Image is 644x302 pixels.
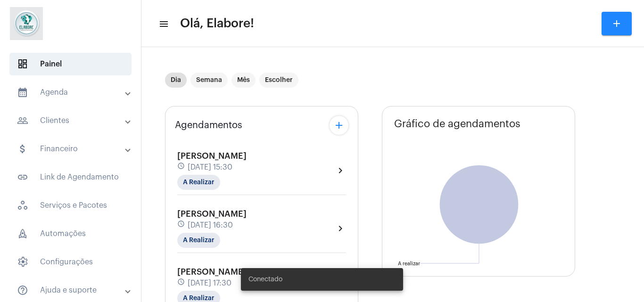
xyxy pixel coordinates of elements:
[9,194,132,217] span: Serviços e Pacotes
[17,285,28,296] mat-icon: sidenav icon
[17,143,28,155] mat-icon: sidenav icon
[188,279,231,287] span: [DATE] 17:30
[248,275,282,284] span: Conectado
[17,58,28,70] span: sidenav icon
[17,171,28,183] mat-icon: sidenav icon
[335,165,346,176] mat-icon: chevron_right
[333,120,345,131] mat-icon: add
[611,18,622,29] mat-icon: add
[17,87,126,98] mat-panel-title: Agenda
[17,115,126,126] mat-panel-title: Clientes
[9,251,132,273] span: Configurações
[6,138,141,160] mat-expansion-panel-header: sidenav iconFinanceiro
[259,73,298,88] mat-chip: Escolher
[17,228,28,239] span: sidenav icon
[8,5,45,42] img: 4c6856f8-84c7-1050-da6c-cc5081a5dbaf.jpg
[335,223,346,234] mat-icon: chevron_right
[6,279,141,302] mat-expansion-panel-header: sidenav iconAjuda e suporte
[190,73,228,88] mat-chip: Semana
[188,163,232,171] span: [DATE] 15:30
[177,233,220,248] mat-chip: A Realizar
[177,175,220,190] mat-chip: A Realizar
[231,73,256,88] mat-chip: Mês
[9,222,132,245] span: Automações
[180,16,254,31] span: Olá, Elabore!
[177,152,247,160] span: [PERSON_NAME]
[165,73,187,88] mat-chip: Dia
[177,210,247,218] span: [PERSON_NAME]
[6,81,141,104] mat-expansion-panel-header: sidenav iconAgenda
[188,221,233,229] span: [DATE] 16:30
[177,162,186,172] mat-icon: schedule
[177,278,186,288] mat-icon: schedule
[17,143,126,155] mat-panel-title: Financeiro
[17,285,126,296] mat-panel-title: Ajuda e suporte
[394,118,520,130] span: Gráfico de agendamentos
[175,120,242,131] span: Agendamentos
[6,109,141,132] mat-expansion-panel-header: sidenav iconClientes
[177,268,247,276] span: [PERSON_NAME]
[17,256,28,268] span: sidenav icon
[9,53,132,75] span: Painel
[177,220,186,230] mat-icon: schedule
[158,18,168,30] mat-icon: sidenav icon
[17,87,28,98] mat-icon: sidenav icon
[17,200,28,211] span: sidenav icon
[17,115,28,126] mat-icon: sidenav icon
[9,166,132,188] span: Link de Agendamento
